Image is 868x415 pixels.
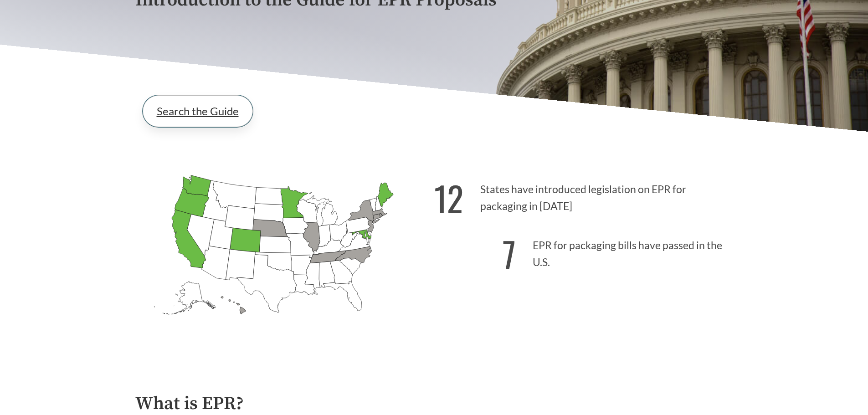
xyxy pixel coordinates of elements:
[434,223,733,279] p: EPR for packaging bills have passed in the U.S.
[434,173,463,223] strong: 12
[503,228,516,279] strong: 7
[135,394,733,414] h2: What is EPR?
[143,95,253,127] a: Search the Guide
[434,167,733,223] p: States have introduced legislation on EPR for packaging in [DATE]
